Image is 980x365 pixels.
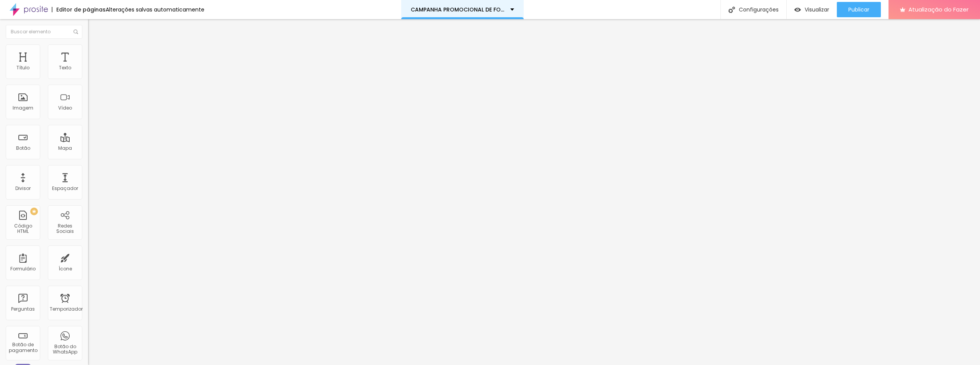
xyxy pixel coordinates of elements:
[16,64,29,71] font: Título
[837,2,881,17] button: Publicar
[787,2,837,17] button: Visualizar
[11,306,35,312] font: Perguntas
[13,105,33,111] font: Imagem
[106,6,204,13] font: Alterações salvas automaticamente
[9,341,38,353] font: Botão de pagamento
[73,29,78,34] img: Ícone
[10,265,36,272] font: Formulário
[88,19,980,365] iframe: Editor
[848,6,869,13] font: Publicar
[59,265,72,272] font: Ícone
[728,7,735,13] img: Ícone
[411,6,542,13] font: CAMPANHA PROMOCIONAL DE FORMATURA 2025
[794,7,801,13] img: view-1.svg
[15,185,31,192] font: Divisor
[16,145,30,151] font: Botão
[805,6,829,13] font: Visualizar
[6,25,82,39] input: Buscar elemento
[56,223,74,234] font: Redes Sociais
[14,223,32,234] font: Código HTML
[50,306,83,312] font: Temporizador
[59,64,71,71] font: Texto
[53,343,77,355] font: Botão do WhatsApp
[52,185,78,192] font: Espaçador
[58,105,72,111] font: Vídeo
[908,5,969,13] font: Atualização do Fazer
[56,6,106,13] font: Editor de páginas
[58,145,72,151] font: Mapa
[739,6,779,13] font: Configurações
